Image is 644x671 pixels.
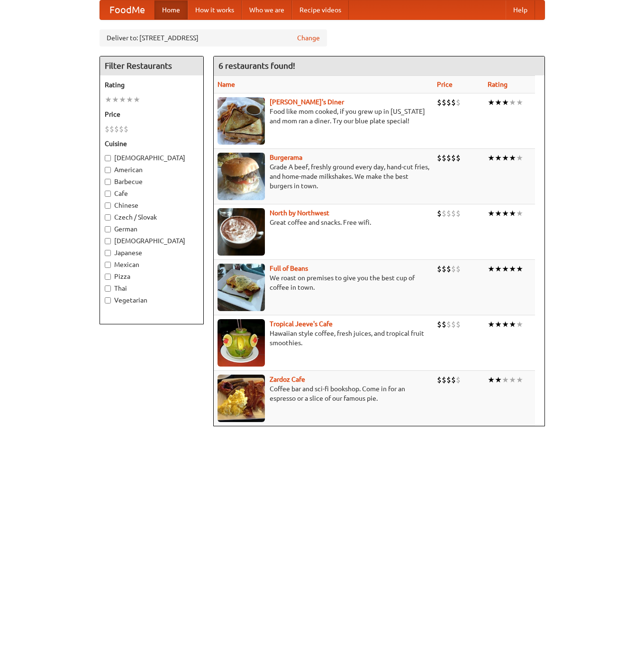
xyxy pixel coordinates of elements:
[100,29,327,46] div: Deliver to: [STREET_ADDRESS]
[509,319,516,330] li: ★
[456,97,461,108] li: $
[105,272,199,281] label: Pizza
[105,295,199,305] label: Vegetarian
[437,319,442,330] li: $
[218,264,265,311] img: beans.jpg
[456,153,461,163] li: $
[451,208,456,219] li: $
[442,264,446,274] li: $
[437,264,442,274] li: $
[451,97,456,108] li: $
[446,319,451,330] li: $
[270,209,329,217] a: North by Northwest
[218,329,429,348] p: Hawaiian style coffee, fresh juices, and tropical fruit smoothies.
[509,208,516,219] li: ★
[456,264,461,274] li: $
[124,124,128,134] li: $
[437,208,442,219] li: $
[509,97,516,108] li: ★
[105,189,199,198] label: Cafe
[270,265,308,272] a: Full of Beans
[437,81,453,88] a: Price
[502,208,509,219] li: ★
[218,97,265,145] img: sallys.jpg
[446,208,451,219] li: $
[446,97,451,108] li: $
[154,0,188,19] a: Home
[495,208,502,219] li: ★
[105,226,111,232] input: German
[516,97,523,108] li: ★
[442,97,446,108] li: $
[119,124,124,134] li: $
[114,124,119,134] li: $
[105,214,111,221] input: Czech / Slovak
[516,153,523,163] li: ★
[456,375,461,385] li: $
[292,0,349,19] a: Recipe videos
[270,98,344,106] a: [PERSON_NAME]'s Diner
[105,94,112,105] li: ★
[442,375,446,385] li: $
[270,376,305,383] a: Zardoz Cafe
[451,264,456,274] li: $
[218,375,265,422] img: zardoz.jpg
[270,320,333,328] b: Tropical Jeeve's Cafe
[446,375,451,385] li: $
[502,97,509,108] li: ★
[242,0,292,19] a: Who we are
[495,319,502,330] li: ★
[509,264,516,274] li: ★
[446,264,451,274] li: $
[218,218,429,227] p: Great coffee and snacks. Free wifi.
[105,285,111,292] input: Thai
[218,61,295,70] ng-pluralize: 6 restaurants found!
[488,81,508,88] a: Rating
[488,319,495,330] li: ★
[437,375,442,385] li: $
[105,212,199,222] label: Czech / Slovak
[218,107,429,126] p: Food like mom cooked, if you grew up in [US_STATE] and mom ran a diner. Try our blue plate special!
[502,153,509,163] li: ★
[516,264,523,274] li: ★
[451,153,456,163] li: $
[495,375,502,385] li: ★
[488,97,495,108] li: ★
[218,153,265,200] img: burgerama.jpg
[488,153,495,163] li: ★
[495,153,502,163] li: ★
[488,375,495,385] li: ★
[105,153,199,163] label: [DEMOGRAPHIC_DATA]
[133,94,140,105] li: ★
[456,208,461,219] li: $
[516,208,523,219] li: ★
[112,94,119,105] li: ★
[516,319,523,330] li: ★
[451,319,456,330] li: $
[105,248,199,257] label: Japanese
[488,208,495,219] li: ★
[502,375,509,385] li: ★
[506,0,535,19] a: Help
[105,155,111,161] input: [DEMOGRAPHIC_DATA]
[442,208,446,219] li: $
[105,262,111,268] input: Mexican
[446,153,451,163] li: $
[218,162,429,191] p: Grade A beef, freshly ground every day, hand-cut fries, and home-made milkshakes. We make the bes...
[218,273,429,292] p: We roast on premises to give you the best cup of coffee in town.
[105,284,199,293] label: Thai
[105,80,199,90] h5: Rating
[105,224,199,234] label: German
[105,139,199,148] h5: Cuisine
[488,264,495,274] li: ★
[270,154,302,161] a: Burgerama
[126,94,133,105] li: ★
[105,177,199,186] label: Barbecue
[109,124,114,134] li: $
[218,208,265,256] img: north.jpg
[105,260,199,269] label: Mexican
